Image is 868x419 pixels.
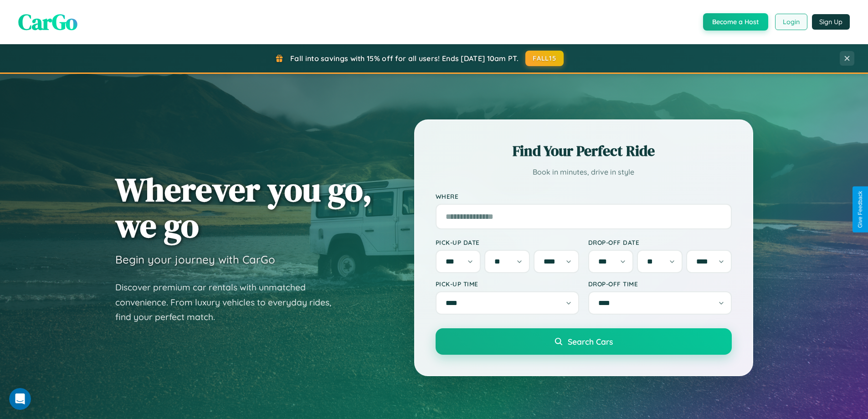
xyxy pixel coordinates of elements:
button: Become a Host [703,13,768,31]
p: Book in minutes, drive in style [436,166,732,179]
span: Search Cars [568,336,613,347]
span: CarGo [18,7,77,37]
iframe: Intercom live chat [9,388,31,410]
h2: Find Your Perfect Ride [436,141,732,161]
div: Give Feedback [857,191,863,228]
button: Search Cars [436,328,732,355]
h3: Begin your journey with CarGo [115,253,275,266]
label: Drop-off Date [588,238,732,246]
label: Pick-up Date [436,238,579,246]
span: Fall into savings with 15% off for all users! Ends [DATE] 10am PT. [290,54,519,63]
button: Login [775,14,807,30]
h1: Wherever you go, we go [115,171,372,243]
button: FALL15 [525,51,564,66]
button: Sign Up [812,14,850,30]
p: Discover premium car rentals with unmatched convenience. From luxury vehicles to everyday rides, ... [115,280,343,325]
label: Pick-up Time [436,280,579,288]
label: Where [436,192,732,200]
label: Drop-off Time [588,280,732,288]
